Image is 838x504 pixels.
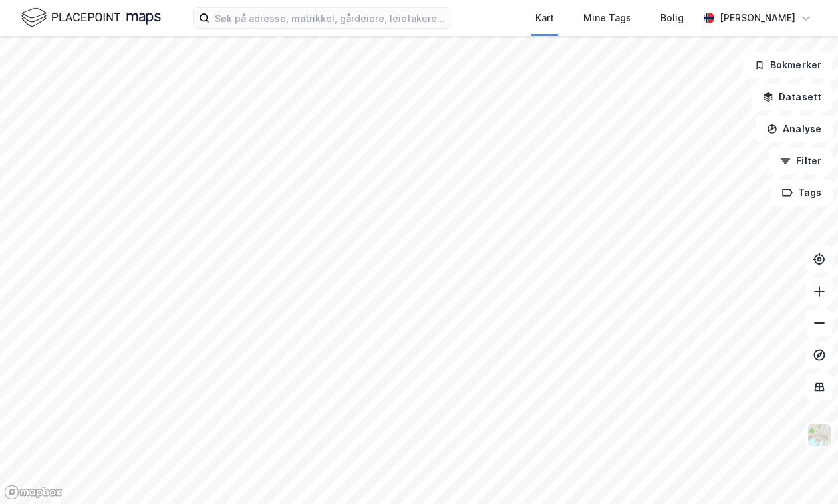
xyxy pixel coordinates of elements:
[535,10,554,26] div: Kart
[771,440,838,504] iframe: Chat Widget
[583,10,631,26] div: Mine Tags
[21,6,161,29] img: logo.f888ab2527a4732fd821a326f86c7f29.svg
[660,10,684,26] div: Bolig
[209,8,452,28] input: Søk på adresse, matrikkel, gårdeiere, leietakere eller personer
[720,10,795,26] div: [PERSON_NAME]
